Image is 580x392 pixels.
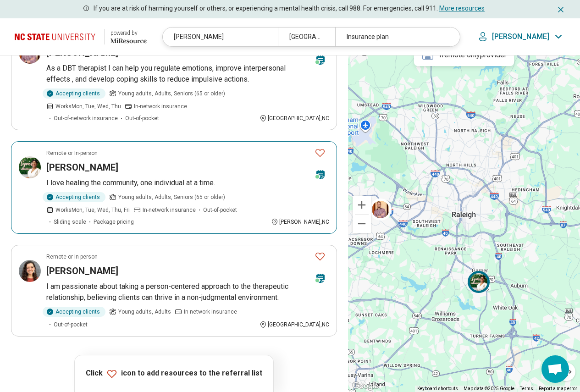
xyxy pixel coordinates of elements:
[464,386,514,391] span: Map data ©2025 Google
[110,29,147,37] div: powered by
[134,102,187,110] span: In-network insurance
[54,114,118,122] span: Out-of-network insurance
[143,206,196,214] span: In-network insurance
[15,26,99,48] img: North Carolina State University
[118,89,225,98] span: Young adults, Adults, Seniors (65 or older)
[46,149,98,157] p: Remote or In-person
[94,218,134,226] span: Package pricing
[46,177,329,188] p: I love healing the community, one individual at a time.
[353,215,371,233] button: Zoom out
[163,28,278,46] div: [PERSON_NAME]
[54,218,86,226] span: Sliding scale
[271,218,329,226] div: [PERSON_NAME] , NC
[55,102,121,110] span: Works Mon, Tue, Wed, Thu
[556,4,565,15] button: Dismiss
[15,26,147,48] a: North Carolina State University powered by
[43,307,105,317] div: Accepting clients
[46,253,98,261] p: Remote or In-person
[86,368,262,379] p: Click icon to add resources to the referral list
[417,386,458,392] button: Keyboard shortcuts
[335,28,450,46] div: Insurance plan
[541,355,569,383] div: Open chat
[350,380,381,392] img: Google
[125,114,159,122] span: Out-of-pocket
[311,247,329,266] button: Favorite
[118,308,171,316] span: Young adults, Adults
[94,4,485,13] p: If you are at risk of harming yourself or others, or experiencing a mental health crisis, call 98...
[118,193,225,201] span: Young adults, Adults, Seniors (65 or older)
[350,380,381,392] a: Open this area in Google Maps (opens a new window)
[184,308,237,316] span: In-network insurance
[55,206,130,214] span: Works Mon, Tue, Wed, Thu, Fri
[311,144,329,162] button: Favorite
[439,5,485,12] a: More resources
[260,114,329,122] div: [GEOGRAPHIC_DATA] , NC
[46,281,329,303] p: I am passionate about taking a person-centered approach to the therapeutic relationship, believin...
[43,192,105,202] div: Accepting clients
[539,386,577,391] a: Report a map error
[46,265,118,277] h3: [PERSON_NAME]
[492,32,549,41] p: [PERSON_NAME]
[46,63,329,85] p: As a DBT therapist I can help you regulate emotions, improve interpersonal effects , and develop ...
[353,196,371,214] button: Zoom in
[520,386,533,391] a: Terms (opens in new tab)
[46,161,118,174] h3: [PERSON_NAME]
[260,320,329,329] div: [GEOGRAPHIC_DATA] , NC
[54,320,88,329] span: Out-of-pocket
[43,88,105,99] div: Accepting clients
[203,206,237,214] span: Out-of-pocket
[278,28,335,46] div: [GEOGRAPHIC_DATA], [GEOGRAPHIC_DATA]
